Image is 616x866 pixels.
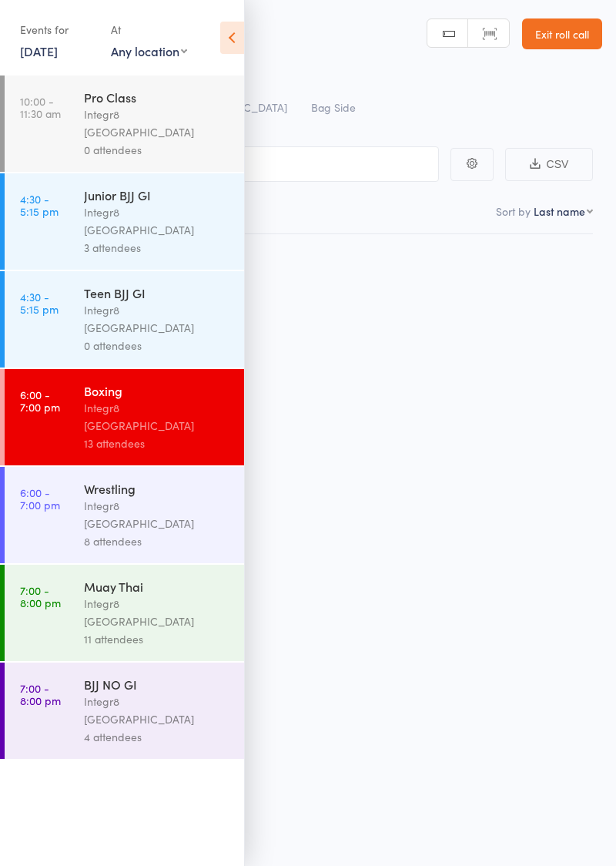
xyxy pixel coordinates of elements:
[84,337,231,354] div: 0 attendees
[84,532,231,550] div: 8 attendees
[84,239,231,257] div: 3 attendees
[5,663,244,759] a: 7:00 -8:00 pmBJJ NO GIIntegr8 [GEOGRAPHIC_DATA]4 attendees
[5,565,244,661] a: 7:00 -8:00 pmMuay ThaiIntegr8 [GEOGRAPHIC_DATA]11 attendees
[20,486,60,511] time: 6:00 - 7:00 pm
[84,203,231,239] div: Integr8 [GEOGRAPHIC_DATA]
[84,284,231,301] div: Teen BJJ GI
[5,369,244,465] a: 6:00 -7:00 pmBoxingIntegr8 [GEOGRAPHIC_DATA]13 attendees
[534,203,585,219] div: Last name
[5,76,244,172] a: 10:00 -11:30 amPro ClassIntegr8 [GEOGRAPHIC_DATA]0 attendees
[84,693,231,728] div: Integr8 [GEOGRAPHIC_DATA]
[5,173,244,270] a: 4:30 -5:15 pmJunior BJJ GIIntegr8 [GEOGRAPHIC_DATA]3 attendees
[84,480,231,497] div: Wrestling
[84,186,231,203] div: Junior BJJ GI
[5,271,244,368] a: 4:30 -5:15 pmTeen BJJ GIIntegr8 [GEOGRAPHIC_DATA]0 attendees
[84,399,231,435] div: Integr8 [GEOGRAPHIC_DATA]
[505,148,593,181] button: CSV
[20,193,59,217] time: 4:30 - 5:15 pm
[20,42,58,59] a: [DATE]
[84,497,231,532] div: Integr8 [GEOGRAPHIC_DATA]
[20,682,61,707] time: 7:00 - 8:00 pm
[84,676,231,693] div: BJJ NO GI
[20,290,59,315] time: 4:30 - 5:15 pm
[5,467,244,563] a: 6:00 -7:00 pmWrestlingIntegr8 [GEOGRAPHIC_DATA]8 attendees
[84,89,231,106] div: Pro Class
[111,17,187,42] div: At
[84,382,231,399] div: Boxing
[84,630,231,648] div: 11 attendees
[84,578,231,595] div: Muay Thai
[20,17,95,42] div: Events for
[84,141,231,159] div: 0 attendees
[84,301,231,337] div: Integr8 [GEOGRAPHIC_DATA]
[84,106,231,141] div: Integr8 [GEOGRAPHIC_DATA]
[522,18,602,49] a: Exit roll call
[84,435,231,452] div: 13 attendees
[496,203,531,219] label: Sort by
[20,388,60,413] time: 6:00 - 7:00 pm
[20,95,61,119] time: 10:00 - 11:30 am
[84,595,231,630] div: Integr8 [GEOGRAPHIC_DATA]
[311,99,356,115] span: Bag Side
[84,728,231,746] div: 4 attendees
[20,584,61,609] time: 7:00 - 8:00 pm
[111,42,187,59] div: Any location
